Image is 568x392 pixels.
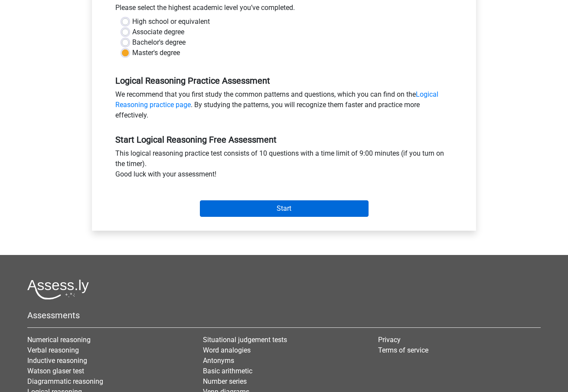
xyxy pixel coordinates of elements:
[132,37,186,48] label: Bachelor's degree
[27,279,89,300] img: Assessly logo
[115,134,453,145] h5: Start Logical Reasoning Free Assessment
[27,356,87,365] a: Inductive reasoning
[27,346,79,354] a: Verbal reasoning
[109,89,459,124] div: We recommend that you first study the common patterns and questions, which you can find on the . ...
[203,356,234,365] a: Antonyms
[203,346,251,354] a: Word analogies
[200,200,369,217] input: Start
[27,336,91,344] a: Numerical reasoning
[203,377,247,385] a: Number series
[203,336,287,344] a: Situational judgement tests
[27,367,84,375] a: Watson glaser test
[203,367,252,375] a: Basic arithmetic
[132,48,180,58] label: Master's degree
[115,75,453,86] h5: Logical Reasoning Practice Assessment
[378,336,401,344] a: Privacy
[378,346,428,354] a: Terms of service
[109,148,459,183] div: This logical reasoning practice test consists of 10 questions with a time limit of 9:00 minutes (...
[132,27,184,37] label: Associate degree
[27,377,103,385] a: Diagrammatic reasoning
[109,3,459,16] div: Please select the highest academic level you’ve completed.
[132,16,210,27] label: High school or equivalent
[27,310,541,320] h5: Assessments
